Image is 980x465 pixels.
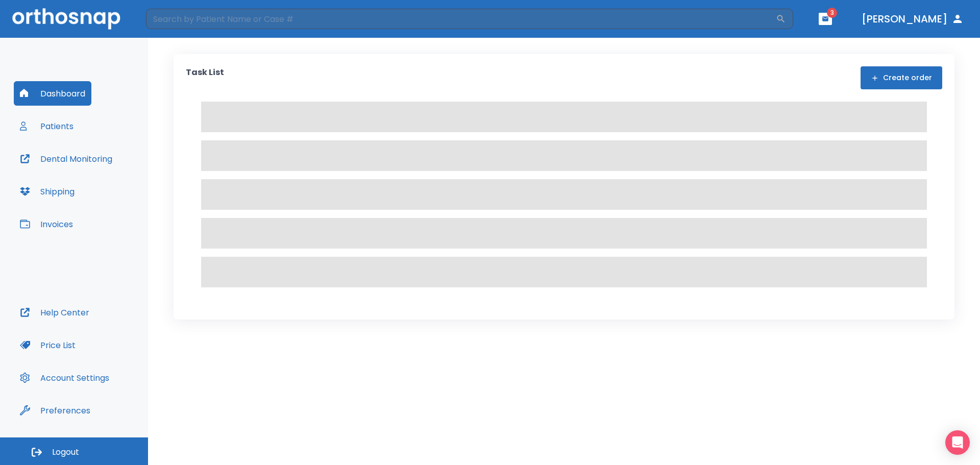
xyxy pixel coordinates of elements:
button: Dental Monitoring [14,146,118,171]
button: Help Center [14,300,95,325]
p: Task List [186,66,224,89]
button: Account Settings [14,365,115,390]
button: Price List [14,333,82,357]
img: Orthosnap [12,8,120,29]
button: Shipping [14,179,81,204]
button: [PERSON_NAME] [857,10,968,28]
button: Patients [14,114,80,138]
button: Create order [861,66,942,89]
input: Search by Patient Name or Case # [146,9,776,29]
div: Open Intercom Messenger [945,430,970,455]
button: Preferences [14,398,96,423]
span: 3 [827,8,837,18]
span: Logout [52,447,79,458]
button: Dashboard [14,81,91,106]
button: Invoices [14,212,79,236]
